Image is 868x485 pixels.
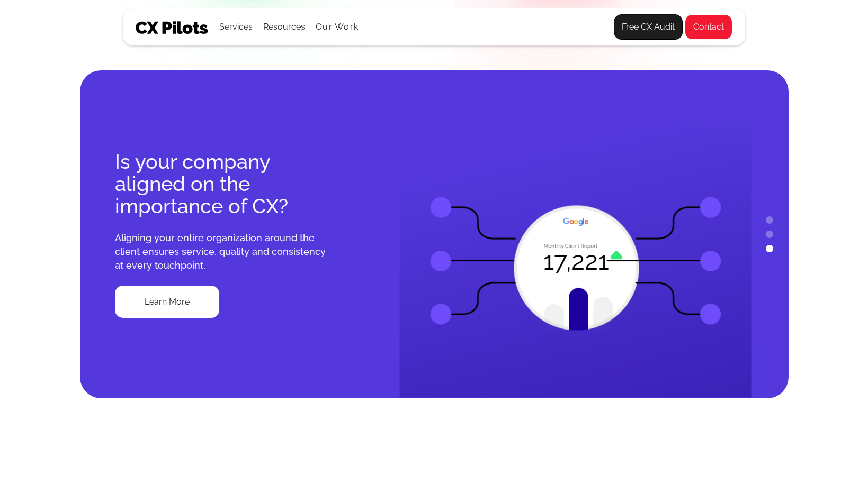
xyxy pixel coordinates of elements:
[219,20,253,34] div: Services
[766,216,773,224] button: 1 of 3
[263,9,305,45] div: Resources
[263,20,305,34] div: Resources
[766,231,773,238] button: 2 of 3
[316,22,359,32] a: Our Work
[219,9,253,45] div: Services
[115,151,331,217] div: Is your company aligned on the importance of CX?
[766,245,773,252] button: 3 of 3
[115,286,219,318] a: Learn More
[614,14,683,40] a: Free CX Audit
[685,14,732,40] a: Contact
[115,231,331,272] div: Aligning your entire organization around the client ensures service, quality and consistency at e...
